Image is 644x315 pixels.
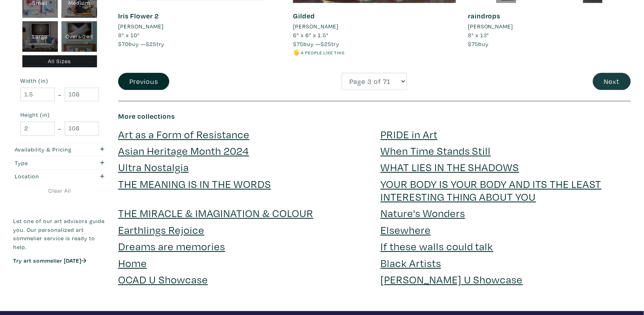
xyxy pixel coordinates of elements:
a: If these walls could talk [380,239,493,253]
span: $75 [293,40,303,48]
div: Location [15,172,79,181]
a: Iris Flower 2 [118,11,159,20]
button: Location [13,170,106,183]
li: [PERSON_NAME] [118,22,164,31]
a: Elsewhere [380,223,431,237]
a: Art as a Form of Resistance [118,127,250,141]
span: 6" x 6" x 1.5" [293,31,329,39]
a: [PERSON_NAME] [118,22,281,31]
button: Availability & Pricing [13,143,106,156]
a: raindrops [468,11,501,20]
span: $25 [321,40,331,48]
a: Dreams are memories [118,239,225,253]
span: buy — try [293,40,339,48]
li: [PERSON_NAME] [293,22,339,31]
small: 4 people like this [301,50,345,56]
div: Availability & Pricing [15,145,79,154]
a: Home [118,256,147,270]
a: Ultra Nostalgia [118,160,189,174]
li: [PERSON_NAME] [468,22,513,31]
a: Black Artists [380,256,441,270]
span: 8" x 10" [118,31,140,39]
span: - [58,123,61,134]
div: Large [22,21,58,52]
span: $70 [118,40,129,48]
p: Let one of our art advisors guide you. Our personalized art sommelier service is ready to help. [13,217,106,251]
a: When Time Stands Still [380,144,491,157]
iframe: Customer reviews powered by Trustpilot [13,273,106,289]
small: Width (in) [20,78,99,84]
a: PRIDE in Art [380,127,438,141]
a: Gilded [293,11,315,20]
a: Earthlings Rejoice [118,223,204,237]
span: - [58,89,61,100]
li: 🖐️ [293,48,456,57]
a: YOUR BODY IS YOUR BODY AND ITS THE LEAST INTERESTING THING ABOUT YOU [380,177,602,203]
a: Clear All [13,186,106,195]
span: buy — try [118,40,164,48]
button: Type [13,156,106,169]
span: $75 [468,40,478,48]
a: THE MIRACLE & IMAGINATION & COLOUR [118,206,313,220]
a: Asian Heritage Month 2024 [118,144,249,157]
span: buy [468,40,489,48]
span: 8" x 13" [468,31,489,39]
a: [PERSON_NAME] [468,22,631,31]
small: Height (in) [20,112,99,118]
a: Nature's Wonders [380,206,465,220]
h6: More collections [118,112,631,121]
button: Next [593,73,631,90]
a: [PERSON_NAME] U Showcase [380,272,523,286]
a: OCAD U Showcase [118,272,208,286]
a: Try art sommelier [DATE] [13,257,87,264]
div: Oversized [61,21,97,52]
a: [PERSON_NAME] [293,22,456,31]
a: THE MEANING IS IN THE WORDS [118,177,271,191]
span: $25 [146,40,157,48]
div: All Sizes [22,55,97,68]
button: Previous [118,73,169,90]
div: Type [15,159,79,167]
a: WHAT LIES IN THE SHADOWS [380,160,519,174]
